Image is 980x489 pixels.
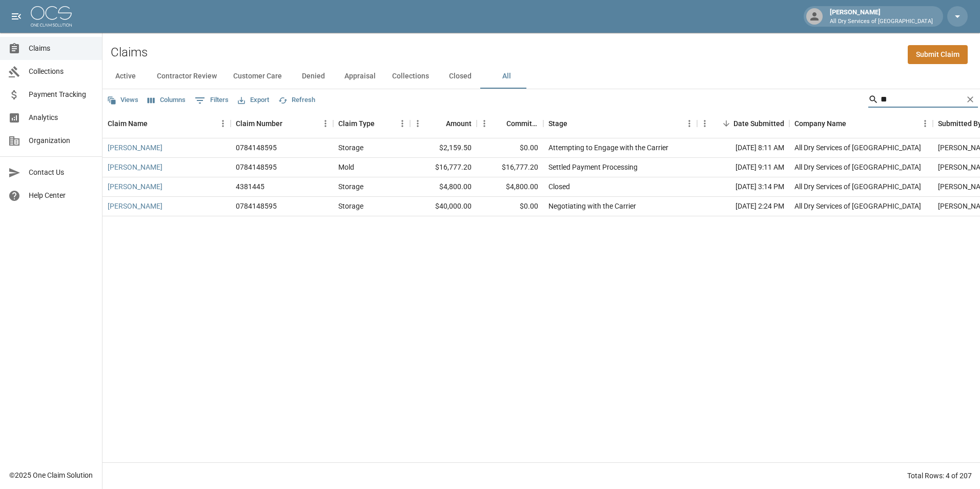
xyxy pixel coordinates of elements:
[111,45,148,60] h2: Claims
[236,201,277,211] div: 0784148595
[794,162,921,172] div: All Dry Services of Atlanta
[846,116,861,131] button: Sort
[333,109,410,138] div: Claim Type
[108,109,148,138] div: Claim Name
[236,162,277,172] div: 0784148595
[567,116,582,131] button: Sort
[338,181,363,192] div: Storage
[225,64,290,89] button: Customer Care
[794,181,921,192] div: All Dry Services of Atlanta
[108,142,162,153] a: [PERSON_NAME]
[794,201,921,211] div: All Dry Services of Atlanta
[697,197,789,216] div: [DATE] 2:24 PM
[145,92,188,108] button: Select columns
[282,116,297,131] button: Sort
[794,142,921,153] div: All Dry Services of Atlanta
[477,116,492,131] button: Menu
[31,6,72,27] img: ocs-logo-white-transparent.png
[29,135,94,146] span: Organization
[410,116,425,131] button: Menu
[318,116,333,131] button: Menu
[375,116,389,131] button: Sort
[108,201,162,211] a: [PERSON_NAME]
[6,6,27,27] button: open drawer
[826,7,937,26] div: [PERSON_NAME]
[103,64,149,89] button: Active
[231,109,333,138] div: Claim Number
[29,190,94,201] span: Help Center
[477,177,543,197] div: $4,800.00
[548,162,638,172] div: Settled Payment Processing
[338,142,363,153] div: Storage
[789,109,933,138] div: Company Name
[338,201,363,211] div: Storage
[477,197,543,216] div: $0.00
[103,109,231,138] div: Claim Name
[794,109,846,138] div: Company Name
[477,138,543,158] div: $0.00
[336,64,384,89] button: Appraisal
[395,116,410,131] button: Menu
[410,177,477,197] div: $4,800.00
[108,181,162,192] a: [PERSON_NAME]
[963,92,978,107] button: Clear
[682,116,697,131] button: Menu
[868,91,978,110] div: Search
[276,92,318,108] button: Refresh
[908,45,968,64] a: Submit Claim
[236,181,264,192] div: 4381445
[103,64,980,89] div: dynamic tabs
[477,158,543,177] div: $16,777.20
[410,197,477,216] div: $40,000.00
[410,138,477,158] div: $2,159.50
[290,64,336,89] button: Denied
[492,116,506,131] button: Sort
[29,66,94,77] span: Collections
[384,64,437,89] button: Collections
[830,17,933,26] p: All Dry Services of [GEOGRAPHIC_DATA]
[733,109,784,138] div: Date Submitted
[548,201,636,211] div: Negotiating with the Carrier
[192,92,231,109] button: Show filters
[548,142,668,153] div: Attempting to Engage with the Carrier
[446,109,472,138] div: Amount
[543,109,697,138] div: Stage
[236,142,277,153] div: 0784148595
[506,109,538,138] div: Committed Amount
[9,470,93,480] div: © 2025 One Claim Solution
[29,112,94,123] span: Analytics
[29,167,94,178] span: Contact Us
[108,162,162,172] a: [PERSON_NAME]
[29,89,94,100] span: Payment Tracking
[236,109,282,138] div: Claim Number
[697,116,712,131] button: Menu
[148,116,162,131] button: Sort
[697,138,789,158] div: [DATE] 8:11 AM
[235,92,272,108] button: Export
[29,43,94,54] span: Claims
[410,158,477,177] div: $16,777.20
[907,471,972,481] div: Total Rows: 4 of 207
[410,109,477,138] div: Amount
[548,181,570,192] div: Closed
[697,109,789,138] div: Date Submitted
[432,116,446,131] button: Sort
[338,162,354,172] div: Mold
[719,116,733,131] button: Sort
[477,109,543,138] div: Committed Amount
[215,116,231,131] button: Menu
[697,177,789,197] div: [DATE] 3:14 PM
[338,109,375,138] div: Claim Type
[149,64,225,89] button: Contractor Review
[697,158,789,177] div: [DATE] 9:11 AM
[105,92,141,108] button: Views
[917,116,933,131] button: Menu
[548,109,567,138] div: Stage
[437,64,483,89] button: Closed
[483,64,529,89] button: All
